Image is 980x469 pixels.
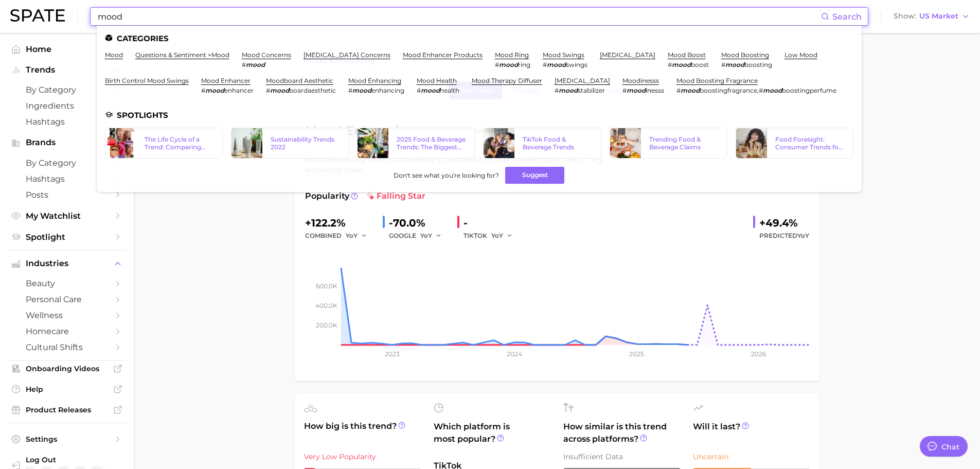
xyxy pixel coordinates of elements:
[495,61,499,68] span: #
[8,339,126,355] a: cultural shifts
[105,34,853,43] li: Categories
[105,51,123,59] a: mood
[8,208,126,224] a: My Watchlist
[8,62,126,78] button: Trends
[384,350,399,358] tspan: 2023
[832,12,862,22] span: Search
[751,350,766,358] tspan: 2026
[346,231,358,240] span: YoY
[610,128,727,159] a: Trending Food & Beverage Claims
[676,77,758,84] a: mood boosting fragrance
[26,232,108,242] span: Spotlight
[499,61,518,68] em: mood
[681,86,700,94] em: mood
[505,167,564,184] button: Suggest
[559,86,578,94] em: mood
[304,420,421,445] span: How big is this trend?
[894,13,916,19] span: Show
[8,98,126,114] a: Ingredients
[105,111,853,119] li: Spotlights
[417,77,457,84] a: mood health
[483,128,601,159] a: TikTok Food & Beverage Trends
[506,350,522,358] tspan: 2024
[543,61,547,68] span: #
[919,13,958,19] span: US Market
[135,51,229,59] a: questions & sentiment >mood
[759,86,763,94] span: #
[26,117,108,127] span: Hashtags
[797,232,809,239] span: YoY
[646,86,664,94] span: inesss
[721,61,725,68] span: #
[26,435,108,444] span: Settings
[26,294,108,304] span: personal care
[491,230,513,242] button: YoY
[700,86,757,94] span: boostingfragrance
[649,135,719,151] div: Trending Food & Beverage Claims
[304,450,421,463] div: Very Low Popularity
[440,86,459,94] span: health
[8,114,126,130] a: Hashtags
[8,381,126,397] a: Help
[676,86,681,94] span: #
[266,77,333,84] a: moodboard aesthetic
[26,364,108,373] span: Onboarding Videos
[518,61,530,68] span: ring
[224,86,254,94] span: enhancer
[622,77,659,84] a: moodinesss
[543,51,584,59] a: mood swings
[26,44,108,54] span: Home
[721,51,769,59] a: mood boosting
[26,455,117,464] span: Log Out
[672,61,691,68] em: mood
[8,256,126,271] button: Industries
[578,86,605,94] span: stabilizer
[26,85,108,95] span: by Category
[464,230,520,242] div: TIKTOK
[205,86,224,94] em: mood
[348,77,401,84] a: mood enhancing
[8,171,126,187] a: Hashtags
[26,211,108,221] span: My Watchlist
[305,215,375,231] div: +122.2%
[547,61,566,68] em: mood
[8,41,126,57] a: Home
[26,326,108,336] span: homecare
[352,86,371,94] em: mood
[10,9,65,22] img: SPATE
[266,86,270,94] span: #
[201,77,251,84] a: mood enhancer
[8,229,126,245] a: Spotlight
[289,86,336,94] span: boardaesthetic
[271,135,340,151] div: Sustainability Trends 2022
[464,215,520,231] div: -
[201,86,205,94] span: #
[26,310,108,320] span: wellness
[8,402,126,418] a: Product Releases
[8,135,126,150] button: Brands
[26,342,108,352] span: cultural shifts
[891,10,972,23] button: ShowUS Market
[371,86,404,94] span: enhancing
[8,155,126,171] a: by Category
[242,61,246,68] span: #
[420,231,432,240] span: YoY
[403,51,483,59] a: mood enhancer products
[8,307,126,323] a: wellness
[8,187,126,203] a: Posts
[26,158,108,168] span: by Category
[26,279,108,288] span: beauty
[8,323,126,339] a: homecare
[417,86,421,94] span: #
[97,8,821,25] input: Search here for a brand, industry, or ingredient
[782,86,836,94] span: boostingperfume
[105,77,189,84] a: birth control mood swings
[305,190,349,202] span: Popularity
[555,86,559,94] span: #
[725,61,744,68] em: mood
[563,421,681,445] span: How similar is this trend across platforms?
[305,230,375,242] div: combined
[555,77,610,84] a: [MEDICAL_DATA]
[600,51,655,59] a: [MEDICAL_DATA]
[8,291,126,307] a: personal care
